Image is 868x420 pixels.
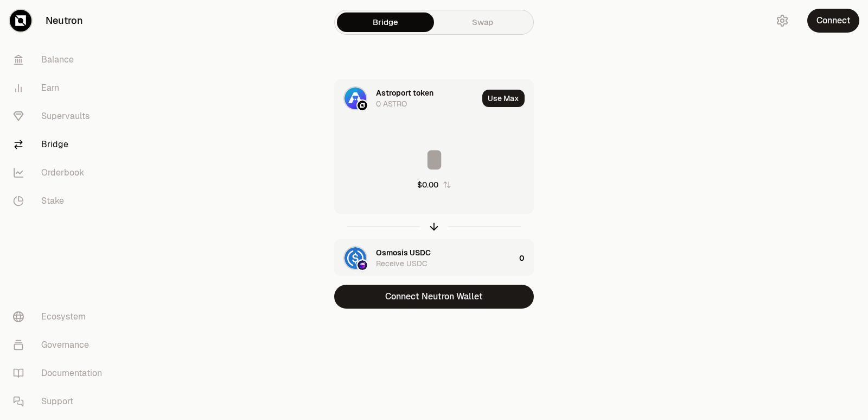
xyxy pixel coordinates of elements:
img: Osmosis Logo [358,260,367,270]
a: Supervaults [4,102,117,130]
a: Bridge [4,130,117,159]
a: Bridge [337,12,434,32]
a: Stake [4,187,117,215]
div: Astroport token [376,87,433,98]
img: Neutron Logo [358,101,367,110]
div: USDC LogoOsmosis LogoOsmosis USDCReceive USDC [335,240,515,277]
div: ASTRO LogoNeutron LogoAstroport token0 ASTRO [335,80,478,117]
a: Documentation [4,359,117,387]
a: Swap [434,12,531,32]
button: $0.00 [417,179,451,190]
div: Osmosis USDC [376,247,431,258]
a: Ecosystem [4,303,117,331]
a: Orderbook [4,159,117,187]
img: USDC Logo [344,247,366,269]
button: Connect Neutron Wallet [334,285,534,309]
a: Earn [4,74,117,102]
a: Balance [4,46,117,74]
a: Support [4,387,117,416]
div: $0.00 [417,179,438,190]
div: 0 [519,240,533,277]
img: ASTRO Logo [344,87,366,109]
button: USDC LogoOsmosis LogoOsmosis USDCReceive USDC0 [335,240,533,277]
a: Governance [4,331,117,359]
button: Connect [807,9,859,33]
div: 0 ASTRO [376,98,407,109]
div: Receive USDC [376,258,427,269]
button: Use Max [482,90,525,107]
